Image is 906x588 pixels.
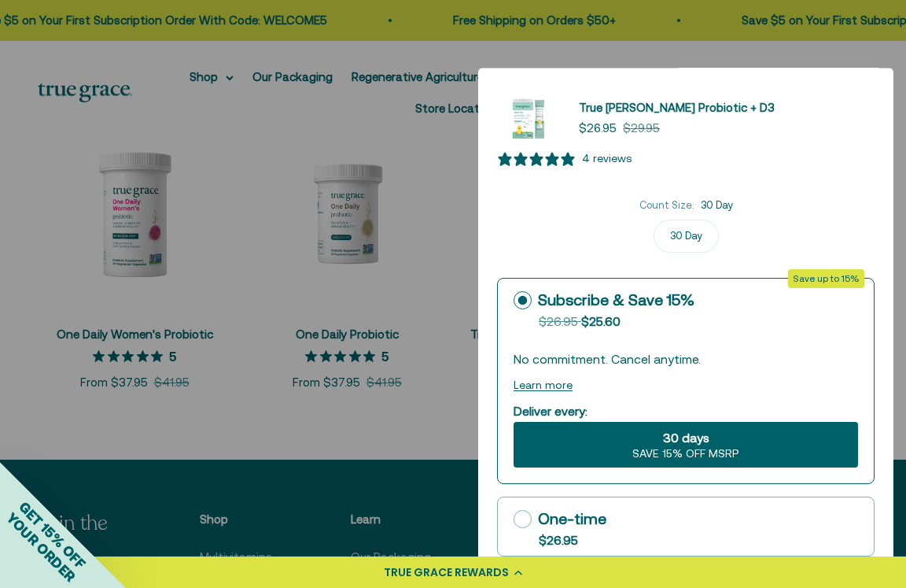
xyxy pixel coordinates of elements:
div: 4 reviews [582,150,632,167]
span: 30 Day [701,198,733,214]
span: YOUR ORDER [3,509,79,585]
div: 5 stars, 4 ratings [497,150,632,167]
span: GET 15% OFF [16,498,89,571]
sale-price: $26.95 [579,119,617,138]
a: True [PERSON_NAME] Probiotic + D3 [579,98,775,117]
compare-at-price: $29.95 [623,119,660,138]
legend: Count Size: [639,198,694,214]
img: Vitamin D is essential for your little one’s development and immune health, and it can be tricky ... [497,87,560,150]
div: TRUE GRACE REWARDS [384,564,509,581]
